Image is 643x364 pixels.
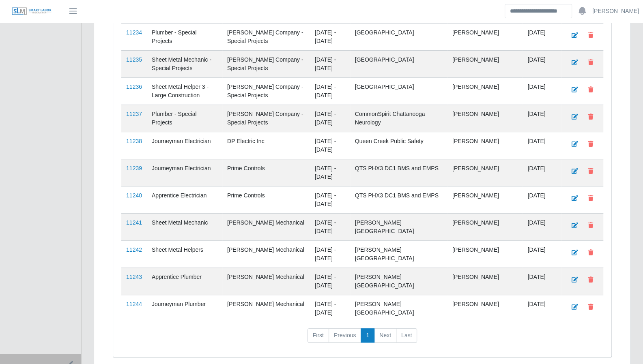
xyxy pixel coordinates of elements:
a: 11242 [126,246,142,253]
td: [PERSON_NAME][GEOGRAPHIC_DATA] [350,213,447,240]
td: Plumber - Special Projects [147,105,222,132]
td: [DATE] - [DATE] [310,268,350,295]
a: 11237 [126,111,142,117]
td: [DATE] - [DATE] [310,295,350,322]
td: Sheet Metal Mechanic - Special Projects [147,50,222,77]
td: [PERSON_NAME] Company - Special Projects [222,105,310,132]
td: [PERSON_NAME] Mechanical [222,240,310,268]
td: [DATE] [523,23,561,50]
td: [DATE] - [DATE] [310,77,350,105]
td: Queen Creek Public Safety [350,132,447,159]
td: [DATE] [523,105,561,132]
td: [PERSON_NAME] Mechanical [222,268,310,295]
td: [DATE] [523,50,561,77]
td: [GEOGRAPHIC_DATA] [350,23,447,50]
td: [PERSON_NAME] [447,132,523,159]
td: [DATE] - [DATE] [310,240,350,268]
td: QTS PHX3 DC1 BMS and EMPS [350,159,447,186]
a: 11238 [126,138,142,144]
a: 11239 [126,165,142,171]
td: QTS PHX3 DC1 BMS and EMPS [350,186,447,213]
td: [DATE] [523,268,561,295]
td: Apprentice Electrician [147,186,222,213]
td: [DATE] [523,186,561,213]
td: [GEOGRAPHIC_DATA] [350,77,447,105]
td: CommonSpirit Chattanooga Neurology [350,105,447,132]
td: [DATE] [523,295,561,322]
td: Apprentice Plumber [147,268,222,295]
a: 11235 [126,56,142,63]
a: 11234 [126,29,142,36]
td: [PERSON_NAME] [447,186,523,213]
td: [PERSON_NAME][GEOGRAPHIC_DATA] [350,240,447,268]
td: Sheet Metal Helpers [147,240,222,268]
td: Journeyman Electrician [147,159,222,186]
td: [PERSON_NAME] [447,240,523,268]
td: [PERSON_NAME] Mechanical [222,295,310,322]
td: Journeyman Electrician [147,132,222,159]
nav: pagination [121,328,603,349]
td: [PERSON_NAME] [447,295,523,322]
td: [DATE] - [DATE] [310,213,350,240]
a: 11236 [126,84,142,90]
td: Plumber - Special Projects [147,23,222,50]
td: [DATE] - [DATE] [310,105,350,132]
td: [PERSON_NAME][GEOGRAPHIC_DATA] [350,295,447,322]
td: Sheet Metal Helper 3 - Large Construction [147,77,222,105]
td: [DATE] [523,213,561,240]
td: [DATE] - [DATE] [310,50,350,77]
a: 11243 [126,274,142,280]
td: [PERSON_NAME] [447,23,523,50]
td: [PERSON_NAME] [447,268,523,295]
td: [PERSON_NAME] Company - Special Projects [222,77,310,105]
td: [DATE] - [DATE] [310,132,350,159]
td: [PERSON_NAME] [447,159,523,186]
td: Prime Controls [222,186,310,213]
td: [PERSON_NAME] [447,105,523,132]
td: [DATE] - [DATE] [310,159,350,186]
td: [DATE] [523,240,561,268]
td: [PERSON_NAME] [447,77,523,105]
a: 11241 [126,219,142,226]
a: 11244 [126,301,142,307]
td: [DATE] - [DATE] [310,186,350,213]
a: 1 [361,328,374,343]
td: [PERSON_NAME] Company - Special Projects [222,23,310,50]
td: [PERSON_NAME][GEOGRAPHIC_DATA] [350,268,447,295]
td: [PERSON_NAME] [447,213,523,240]
td: [DATE] [523,159,561,186]
a: [PERSON_NAME] [592,7,639,15]
td: [DATE] [523,132,561,159]
a: 11240 [126,192,142,199]
td: [PERSON_NAME] Mechanical [222,213,310,240]
td: Sheet Metal Mechanic [147,213,222,240]
td: [PERSON_NAME] [447,50,523,77]
img: SLM Logo [11,7,52,16]
td: Journeyman Plumber [147,295,222,322]
td: [GEOGRAPHIC_DATA] [350,50,447,77]
td: [PERSON_NAME] Company - Special Projects [222,50,310,77]
td: [DATE] - [DATE] [310,23,350,50]
td: [DATE] [523,77,561,105]
td: DP Electric Inc [222,132,310,159]
td: Prime Controls [222,159,310,186]
input: Search [505,4,572,18]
